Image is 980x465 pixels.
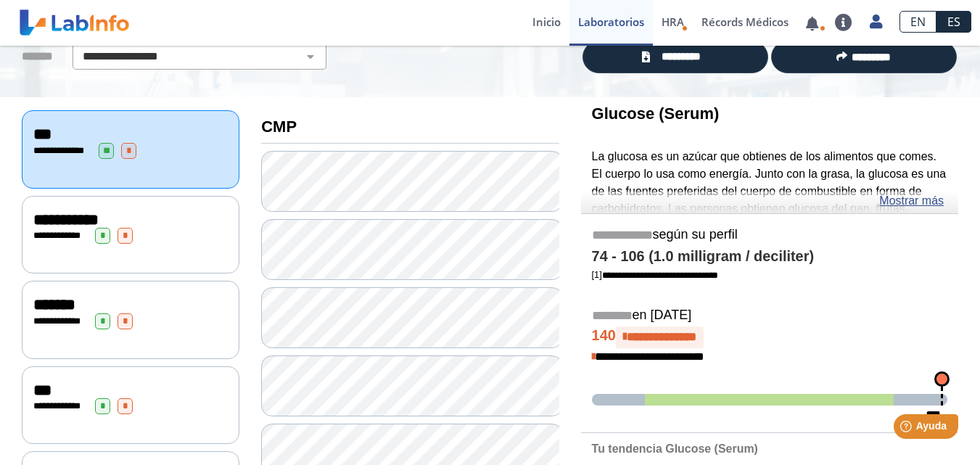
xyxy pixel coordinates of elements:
[592,227,947,244] h5: según su perfil
[936,11,971,33] a: ES
[592,148,947,287] p: La glucosa es un azúcar que obtienes de los alimentos que comes. El cuerpo lo usa como energía. J...
[851,408,964,449] iframe: Help widget launcher
[592,326,947,348] h4: 140
[899,11,936,33] a: EN
[592,248,947,266] h4: 74 - 106 (1.0 milligram / deciliter)
[592,308,947,324] h5: en [DATE]
[592,269,718,280] a: [1]
[662,15,684,29] span: HRA
[261,118,297,136] b: CMP
[592,443,758,455] b: Tu tendencia Glucose (Serum)
[879,192,944,210] a: Mostrar más
[592,104,720,123] b: Glucose (Serum)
